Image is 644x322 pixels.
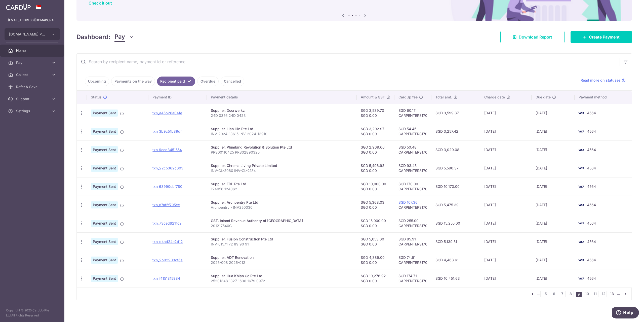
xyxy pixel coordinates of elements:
[91,146,118,153] span: Payment Sent
[211,273,353,278] div: Supplier. Hua Khian Co Pte Ltd
[89,1,112,6] a: Check it out
[91,110,118,117] span: Payment Sent
[111,77,155,86] a: Payments on the way
[394,269,431,288] td: SGD 174.71 CARPENTERS170
[576,184,586,190] img: Bank Card
[211,200,353,205] div: Supplier. Archpentry Pte Ltd
[91,95,102,100] span: Status
[91,238,118,245] span: Payment Sent
[221,77,244,86] a: Cancelled
[357,196,394,214] td: SGD 5,368.03 SGD 0.00
[480,251,532,269] td: [DATE]
[152,221,182,225] a: txn_73ced6211c2
[571,31,632,43] a: Create Payment
[576,147,586,153] img: Bank Card
[211,218,353,223] div: GST. Inland Revenue Authority of [GEOGRAPHIC_DATA]
[576,165,586,171] img: Bank Card
[431,140,480,159] td: SGD 3,020.08
[207,91,357,104] th: Payment details
[394,159,431,177] td: SGD 93.45 CARPENTERS170
[431,104,480,122] td: SGD 3,599.87
[431,196,480,214] td: SGD 5,475.39
[532,159,575,177] td: [DATE]
[559,291,565,297] a: 7
[91,183,118,190] span: Payment Sent
[519,34,552,40] span: Download Report
[16,96,49,101] span: Support
[211,255,353,260] div: Supplier. ADT Renovation
[77,54,620,70] input: Search by recipient name, payment id or reference
[480,177,532,196] td: [DATE]
[532,196,575,214] td: [DATE]
[576,110,586,116] img: Bank Card
[600,291,607,297] a: 12
[589,34,620,40] span: Create Payment
[211,145,353,150] div: Supplier. Plumbing Revolution & Solution Pte Ltd
[85,77,109,86] a: Upcoming
[587,203,596,207] span: 4564
[152,203,180,207] a: txn_87af5f795ee
[431,177,480,196] td: SGD 10,170.00
[612,307,639,319] iframe: Opens a widget where you can find more information
[480,214,532,232] td: [DATE]
[211,163,353,168] div: Supplier. Chroma Living Private Limited
[152,166,183,170] a: txn_22c5362c603
[587,148,596,152] span: 4564
[148,91,207,104] th: Payment ID
[532,104,575,122] td: [DATE]
[16,60,49,65] span: Pay
[152,148,182,152] a: txn_9ccd3451554
[211,242,353,247] p: INV-01571 72 89 90 91
[543,291,549,297] a: 5
[114,32,125,42] span: Pay
[435,95,452,100] span: Total amt.
[394,104,431,122] td: SGD 60.17 CARPENTERS170
[576,257,586,263] img: Bank Card
[480,104,532,122] td: [DATE]
[211,223,353,228] p: 201217540G
[211,237,353,242] div: Supplier. Fusion Construction Pte Ltd
[431,159,480,177] td: SGD 5,590.37
[357,140,394,159] td: SGD 2,969.60 SGD 0.00
[587,166,596,170] span: 4564
[211,150,353,155] p: PRS00110425 PRS02890325
[532,177,575,196] td: [DATE]
[587,239,596,244] span: 4564
[211,113,353,118] p: 24D 0356 24D 0423
[568,291,574,297] a: 8
[357,104,394,122] td: SGD 3,539.70 SGD 0.00
[211,126,353,131] div: Supplier. Lian Hin Pte Ltd
[480,122,532,140] td: [DATE]
[6,4,31,10] img: CardUp
[575,91,632,104] th: Payment method
[211,182,353,187] div: Supplier. EDL Pte Ltd
[398,200,418,204] a: SGD 107.36
[584,291,590,297] a: 10
[394,177,431,196] td: SGD 170.00 CARPENTERS170
[581,78,626,83] a: Read more on statuses
[537,291,541,297] li: ...
[8,18,56,23] p: [EMAIL_ADDRESS][DOMAIN_NAME]
[357,251,394,269] td: SGD 4,389.00 SGD 0.00
[394,251,431,269] td: SGD 74.61 CARPENTERS170
[16,84,49,89] span: Refer & Save
[91,128,118,135] span: Payment Sent
[16,72,49,77] span: Collect
[617,291,620,297] li: ...
[484,95,505,100] span: Charge date
[394,196,431,214] td: CARPENTERS170
[576,128,586,134] img: Bank Card
[431,251,480,269] td: SGD 4,463.61
[211,278,353,283] p: 25201348 1327 1636 1679 0972
[536,95,551,100] span: Due date
[576,239,586,245] img: Bank Card
[91,257,118,264] span: Payment Sent
[581,78,621,83] span: Read more on statuses
[576,275,586,281] img: Bank Card
[431,232,480,251] td: SGD 5,139.51
[114,32,134,42] button: Pay
[480,269,532,288] td: [DATE]
[16,48,49,53] span: Home
[197,77,219,86] a: Overdue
